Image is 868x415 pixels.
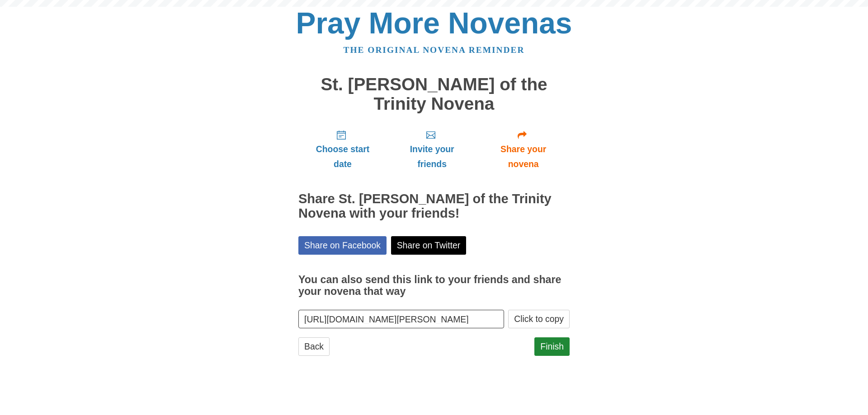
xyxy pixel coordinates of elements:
a: Invite your friends [387,122,477,176]
a: Share your novena [477,122,570,176]
a: Pray More Novenas [296,6,572,40]
a: Back [298,337,330,356]
a: Choose start date [298,122,387,176]
span: Invite your friends [396,142,468,172]
a: The original novena reminder [344,45,525,55]
a: Finish [534,337,570,356]
button: Click to copy [508,310,570,328]
h1: St. [PERSON_NAME] of the Trinity Novena [298,75,570,113]
a: Share on Facebook [298,236,387,255]
a: Share on Twitter [391,236,467,255]
h2: Share St. [PERSON_NAME] of the Trinity Novena with your friends! [298,192,570,221]
span: Choose start date [307,142,378,172]
span: Share your novena [486,142,561,172]
h3: You can also send this link to your friends and share your novena that way [298,274,570,297]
